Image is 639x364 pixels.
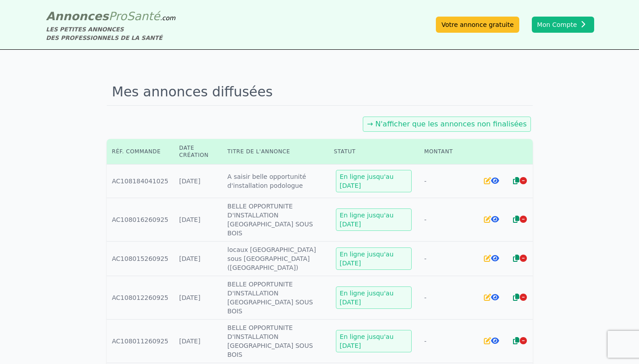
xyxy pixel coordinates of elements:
[222,198,329,242] td: BELLE OPPORTUNITE D'INSTALLATION [GEOGRAPHIC_DATA] SOUS BOIS
[160,14,175,22] span: .com
[336,247,412,270] div: En ligne jusqu'au [DATE]
[174,242,222,276] td: [DATE]
[520,337,527,344] i: Arrêter la diffusion de l'annonce
[174,276,222,320] td: [DATE]
[222,139,329,165] th: Titre de l'annonce
[336,170,412,192] div: En ligne jusqu'au [DATE]
[222,276,329,320] td: BELLE OPPORTUNITE D'INSTALLATION [GEOGRAPHIC_DATA] SOUS BOIS
[520,177,527,184] i: Arrêter la diffusion de l'annonce
[222,320,329,363] td: BELLE OPPORTUNITE D'INSTALLATION [GEOGRAPHIC_DATA] SOUS BOIS
[520,294,527,301] i: Arrêter la diffusion de l'annonce
[107,78,533,106] h1: Mes annonces diffusées
[46,25,176,42] div: LES PETITES ANNONCES DES PROFESSIONNELS DE LA SANTÉ
[107,242,174,276] td: AC108015260925
[336,330,412,352] div: En ligne jusqu'au [DATE]
[107,165,174,198] td: AC108184041025
[419,198,478,242] td: -
[174,139,222,165] th: Date création
[520,255,527,262] i: Arrêter la diffusion de l'annonce
[222,165,329,198] td: A saisir belle opportunité d'installation podologue
[419,242,478,276] td: -
[419,139,478,165] th: Montant
[367,120,526,128] a: → N'afficher que les annonces non finalisées
[107,139,174,165] th: Réf. commande
[174,198,222,242] td: [DATE]
[520,216,527,223] i: Arrêter la diffusion de l'annonce
[107,276,174,320] td: AC108012260925
[484,216,491,223] i: Editer l'annonce
[419,165,478,198] td: -
[484,337,491,344] i: Editer l'annonce
[513,177,519,184] i: Dupliquer l'annonce
[532,17,594,33] button: Mon Compte
[491,255,499,262] i: Voir l'annonce
[491,337,499,344] i: Voir l'annonce
[419,320,478,363] td: -
[174,320,222,363] td: [DATE]
[513,216,519,223] i: Dupliquer l'annonce
[513,337,519,344] i: Dupliquer l'annonce
[484,255,491,262] i: Editer l'annonce
[222,242,329,276] td: locaux [GEOGRAPHIC_DATA] sous [GEOGRAPHIC_DATA] ([GEOGRAPHIC_DATA])
[107,320,174,363] td: AC108011260925
[436,17,519,33] a: Votre annonce gratuite
[491,177,499,184] i: Voir l'annonce
[491,294,499,301] i: Voir l'annonce
[336,208,412,231] div: En ligne jusqu'au [DATE]
[336,286,412,309] div: En ligne jusqu'au [DATE]
[484,294,491,301] i: Editer l'annonce
[513,255,519,262] i: Dupliquer l'annonce
[107,198,174,242] td: AC108016260925
[484,177,491,184] i: Editer l'annonce
[419,276,478,320] td: -
[46,9,176,23] a: AnnoncesProSanté.com
[513,294,519,301] i: Dupliquer l'annonce
[174,165,222,198] td: [DATE]
[46,9,109,23] span: Annonces
[109,9,127,23] span: Pro
[329,139,419,165] th: Statut
[491,216,499,223] i: Voir l'annonce
[127,9,160,23] span: Santé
